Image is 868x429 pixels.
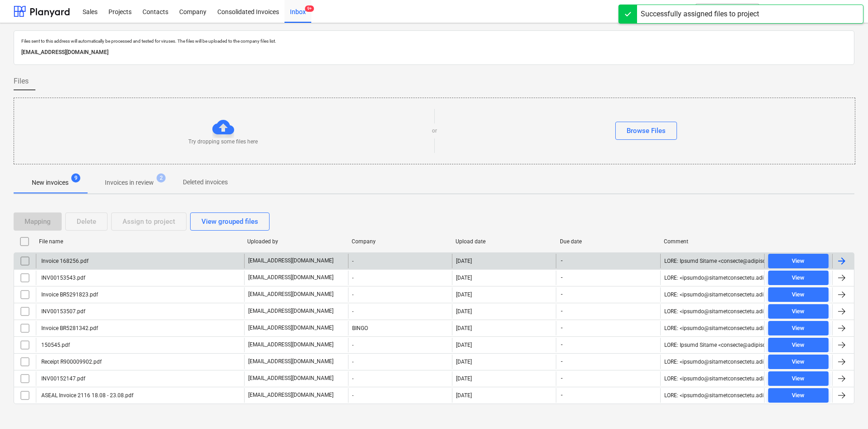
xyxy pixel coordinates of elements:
[456,308,472,315] div: [DATE]
[248,375,333,382] p: [EMAIL_ADDRESS][DOMAIN_NAME]
[188,138,258,146] p: Try dropping some files here
[456,375,472,382] div: [DATE]
[560,291,564,298] span: -
[248,341,333,349] p: [EMAIL_ADDRESS][DOMAIN_NAME]
[560,341,564,349] span: -
[201,216,258,227] div: View grouped files
[305,5,314,12] span: 9+
[352,238,449,245] div: Company
[560,324,564,332] span: -
[456,291,472,298] div: [DATE]
[39,238,240,245] div: File name
[21,38,847,44] p: Files sent to this address will automatically be processed and tested for viruses. The files will...
[641,9,759,20] div: Successfully assigned files to project
[792,323,804,334] div: View
[823,385,868,429] iframe: Chat Widget
[21,48,847,57] p: [EMAIL_ADDRESS][DOMAIN_NAME]
[792,374,804,384] div: View
[792,290,804,300] div: View
[248,324,333,332] p: [EMAIL_ADDRESS][DOMAIN_NAME]
[792,273,804,283] div: View
[40,359,102,365] div: Receipt R900009902.pdf
[348,321,452,335] div: BINGO
[348,271,452,285] div: -
[768,338,829,352] button: View
[768,371,829,386] button: View
[456,359,472,365] div: [DATE]
[456,275,472,281] div: [DATE]
[768,287,829,302] button: View
[71,173,80,182] span: 9
[560,238,657,245] div: Due date
[248,257,333,265] p: [EMAIL_ADDRESS][DOMAIN_NAME]
[432,127,437,135] p: or
[40,308,85,315] div: INV00153507.pdf
[456,258,472,264] div: [DATE]
[157,173,166,182] span: 2
[348,287,452,302] div: -
[40,275,85,281] div: INV00153543.pdf
[40,258,88,264] div: Invoice 168256.pdf
[768,388,829,403] button: View
[792,390,804,401] div: View
[768,355,829,369] button: View
[792,256,804,266] div: View
[32,178,69,187] p: New invoices
[40,342,70,348] div: 150545.pdf
[40,325,98,331] div: Invoice BR5281342.pdf
[14,76,29,87] span: Files
[456,342,472,348] div: [DATE]
[40,375,85,382] div: INV00152147.pdf
[14,98,855,164] div: Try dropping some files hereorBrowse Files
[664,238,761,245] div: Comment
[348,371,452,386] div: -
[560,274,564,281] span: -
[183,178,228,187] p: Deleted invoices
[560,257,564,265] span: -
[348,338,452,352] div: -
[40,392,133,399] div: ASEAL Invoice 2116 18.08 - 23.08.pdf
[105,178,154,187] p: Invoices in review
[560,307,564,315] span: -
[40,291,98,298] div: Invoice BR5291823.pdf
[248,291,333,298] p: [EMAIL_ADDRESS][DOMAIN_NAME]
[768,254,829,268] button: View
[248,391,333,399] p: [EMAIL_ADDRESS][DOMAIN_NAME]
[627,125,666,137] div: Browse Files
[348,388,452,403] div: -
[560,375,564,382] span: -
[348,304,452,319] div: -
[190,212,270,231] button: View grouped files
[768,321,829,335] button: View
[348,254,452,268] div: -
[247,238,344,245] div: Uploaded by
[792,357,804,367] div: View
[456,392,472,399] div: [DATE]
[560,358,564,365] span: -
[248,307,333,315] p: [EMAIL_ADDRESS][DOMAIN_NAME]
[560,391,564,399] span: -
[348,355,452,369] div: -
[248,358,333,365] p: [EMAIL_ADDRESS][DOMAIN_NAME]
[456,238,553,245] div: Upload date
[615,122,677,140] button: Browse Files
[792,306,804,317] div: View
[456,325,472,331] div: [DATE]
[768,304,829,319] button: View
[792,340,804,350] div: View
[248,274,333,281] p: [EMAIL_ADDRESS][DOMAIN_NAME]
[768,271,829,285] button: View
